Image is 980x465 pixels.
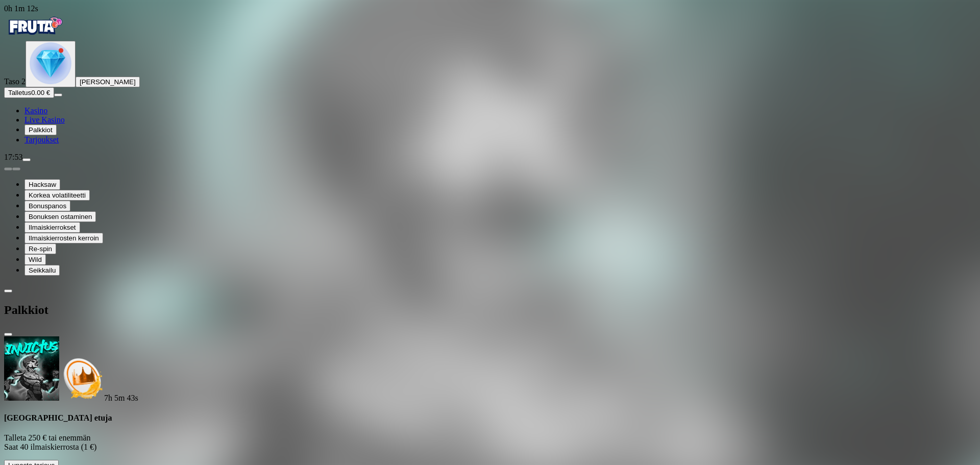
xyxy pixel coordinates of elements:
button: prev slide [4,167,12,170]
a: Fruta [4,32,65,40]
span: Tarjoukset [24,135,59,144]
a: poker-chip iconLive Kasino [24,115,65,124]
span: 17:53 [4,153,22,161]
span: Re-spin [29,245,52,253]
span: Hacksaw [29,181,56,188]
button: close [4,333,12,336]
button: next slide [12,167,20,170]
span: Talletus [8,89,31,96]
a: gift-inverted iconTarjoukset [24,135,59,144]
button: Hacksaw [24,179,60,190]
span: Taso 2 [4,77,26,86]
span: [PERSON_NAME] [80,78,136,86]
button: Bonuspanos [24,201,70,211]
button: Talletusplus icon0.00 € [4,87,54,98]
span: Bonuksen ostaminen [29,213,92,221]
img: Invictus [4,336,59,401]
button: Korkea volatiliteetti [24,190,90,201]
span: Live Kasino [24,115,65,124]
span: Ilmaiskierrokset [29,224,76,231]
button: Bonuksen ostaminen [24,211,96,222]
span: Kasino [24,106,47,115]
button: Seikkailu [24,265,60,276]
button: Wild [24,254,46,265]
p: Talleta 250 € tai enemmän Saat 40 ilmaiskierrosta (1 €) [4,433,976,452]
span: 0.00 € [31,89,50,96]
span: Palkkiot [29,126,53,134]
button: level unlocked [26,41,76,87]
span: Korkea volatiliteetti [29,191,86,199]
span: Wild [29,256,42,263]
button: [PERSON_NAME] [76,77,140,87]
img: level unlocked [30,42,71,84]
button: Ilmaiskierrosten kerroin [24,233,103,243]
h2: Palkkiot [4,303,976,317]
img: Fruta [4,13,65,39]
button: menu [22,158,31,161]
button: Ilmaiskierrokset [24,222,80,233]
span: Bonuspanos [29,202,66,210]
span: countdown [104,394,138,402]
img: Deposit bonus icon [59,356,104,401]
button: chevron-left icon [4,289,12,292]
h4: [GEOGRAPHIC_DATA] etuja [4,413,976,423]
button: reward iconPalkkiot [24,125,57,135]
button: Re-spin [24,243,56,254]
span: Seikkailu [29,266,56,274]
nav: Primary [4,13,976,144]
span: Ilmaiskierrosten kerroin [29,234,99,242]
a: diamond iconKasino [24,106,47,115]
button: menu [54,93,62,96]
span: user session time [4,4,38,13]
